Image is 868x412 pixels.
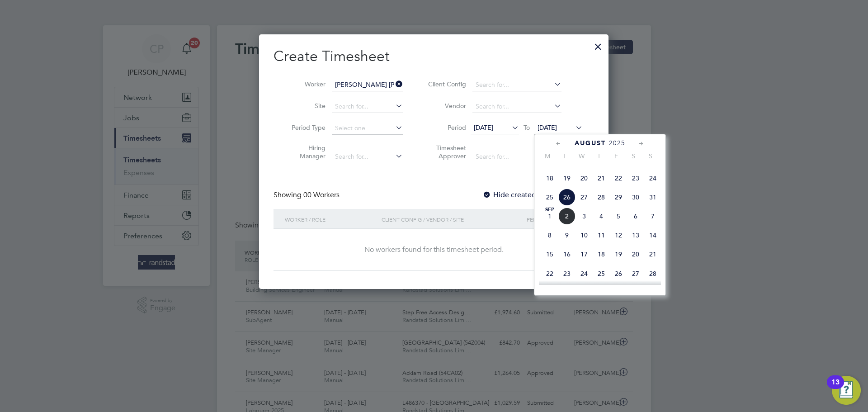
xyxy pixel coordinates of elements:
span: 12 [610,227,627,244]
div: Client Config / Vendor / Site [379,209,524,230]
span: 24 [576,265,593,282]
h2: Create Timesheet [274,47,594,66]
input: Search for... [472,100,561,113]
span: W [573,152,590,160]
label: Hide created timesheets [482,190,574,199]
div: Showing [274,190,341,200]
span: 20 [576,170,593,187]
span: Sep [541,208,558,212]
span: 17 [576,246,593,263]
span: 15 [541,246,558,263]
span: 30 [627,189,644,206]
input: Select one [332,122,403,135]
input: Search for... [332,79,403,91]
span: 28 [644,265,661,282]
label: Site [285,102,325,110]
span: August [575,139,606,147]
span: S [642,152,659,160]
label: Worker [285,80,325,88]
span: 27 [576,189,593,206]
span: 29 [610,189,627,206]
span: 19 [558,170,576,187]
div: Worker / Role [283,209,379,230]
span: 31 [644,189,661,206]
button: Open Resource Center, 13 new notifications [832,376,861,405]
span: 8 [541,227,558,244]
span: 23 [558,265,576,282]
span: [DATE] [474,123,493,132]
span: 11 [593,227,610,244]
div: Period [524,209,585,230]
span: 18 [541,170,558,187]
span: To [521,122,533,133]
span: T [556,152,573,160]
span: 20 [627,246,644,263]
label: Timesheet Approver [425,144,466,160]
input: Search for... [332,100,403,113]
span: 22 [610,170,627,187]
span: 26 [610,265,627,282]
div: No workers found for this timesheet period. [283,245,585,255]
span: 21 [593,170,610,187]
span: 16 [558,246,576,263]
span: 25 [593,265,610,282]
span: 27 [627,265,644,282]
span: F [608,152,625,160]
span: 1 [541,208,558,225]
span: S [625,152,642,160]
span: 2 [558,208,576,225]
label: Period [425,123,466,132]
span: 25 [541,189,558,206]
span: 3 [576,208,593,225]
span: [DATE] [538,123,557,132]
label: Vendor [425,102,466,110]
span: 9 [558,227,576,244]
input: Search for... [472,79,561,91]
input: Search for... [332,151,403,163]
span: 4 [593,208,610,225]
span: 5 [610,208,627,225]
input: Search for... [472,151,561,163]
span: M [539,152,556,160]
span: T [590,152,608,160]
span: 24 [644,170,661,187]
span: 6 [627,208,644,225]
span: 21 [644,246,661,263]
span: 28 [593,189,610,206]
span: 13 [627,227,644,244]
div: 13 [831,382,840,394]
span: 18 [593,246,610,263]
span: 22 [541,265,558,282]
label: Hiring Manager [285,144,325,160]
span: 00 Workers [303,190,340,199]
span: 23 [627,170,644,187]
span: 10 [576,227,593,244]
label: Client Config [425,80,466,88]
span: 26 [558,189,576,206]
label: Period Type [285,123,325,132]
span: 7 [644,208,661,225]
span: 19 [610,246,627,263]
span: 14 [644,227,661,244]
span: 2025 [609,139,625,147]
